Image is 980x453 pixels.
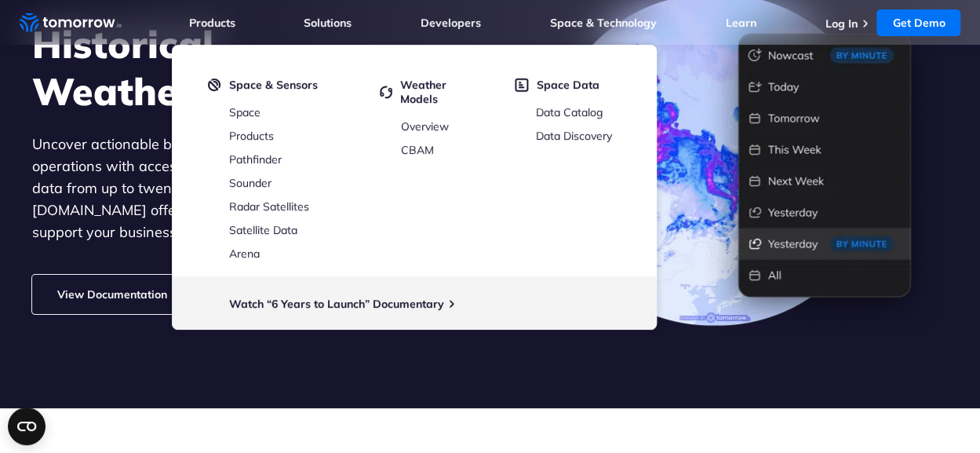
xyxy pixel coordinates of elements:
a: Sounder [229,176,271,190]
p: Uncover actionable business insights and optimize your operations with access to hourly and daily... [32,133,464,243]
span: Weather Models [400,78,486,106]
a: Satellite Data [229,223,297,237]
a: Home link [20,11,122,35]
a: Pathfinder [229,152,282,166]
a: Get Demo [876,9,960,36]
a: Overview [401,119,449,133]
a: Log In [825,16,857,31]
a: Products [229,129,274,143]
a: Space & Technology [550,16,657,30]
a: Arena [229,247,260,261]
button: Open CMP widget [8,407,46,445]
a: Solutions [304,16,352,30]
a: Watch “6 Years to Launch” Documentary [229,297,444,311]
a: Learn [726,16,756,30]
a: Data Discovery [536,129,612,143]
span: Space Data [537,78,599,92]
a: Developers [421,16,481,30]
a: Products [189,16,235,30]
span: Space & Sensors [229,78,318,92]
a: Space [229,105,260,119]
a: CBAM [401,143,434,157]
img: space-data.svg [515,78,529,92]
h1: Historical Weather Data [32,20,464,115]
a: Radar Satellites [229,199,309,214]
img: cycled.svg [380,78,392,106]
a: Data Catalog [536,105,603,119]
img: satelight.svg [208,78,221,92]
a: View Documentation [32,275,192,314]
